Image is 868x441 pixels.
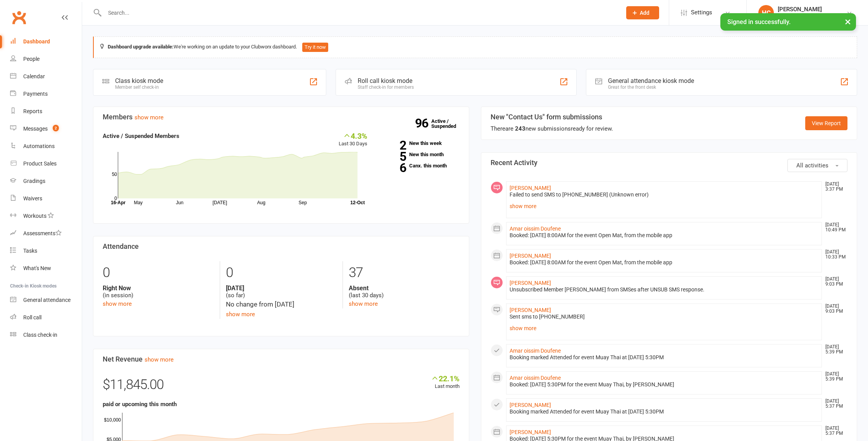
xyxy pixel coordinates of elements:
a: show more [226,311,255,318]
div: Last 30 Days [339,131,367,148]
div: Failed to send SMS to [PHONE_NUMBER] (Unknown error) [510,191,818,212]
div: Booked: [DATE] 8:00AM for the event Open Mat, from the mobile app [510,232,818,239]
div: 4.3% [339,131,367,140]
div: Last month [431,374,460,391]
div: Booked: [DATE] 8:00AM for the event Open Mat, from the mobile app [510,259,818,266]
a: People [10,50,82,68]
h3: New "Contact Us" form submissions [491,113,613,121]
div: Reports [23,108,42,114]
div: 22.1% [431,374,460,382]
a: 96Active / Suspended [431,113,465,134]
time: [DATE] 3:37 PM [821,182,847,192]
a: Assessments [10,225,82,242]
div: Messages [23,126,48,132]
a: [PERSON_NAME] [510,185,551,191]
a: show more [510,323,818,334]
a: [PERSON_NAME] [510,429,551,435]
a: Clubworx [9,8,29,27]
a: Messages 2 [10,120,82,138]
strong: 2 [379,140,406,151]
a: show more [349,300,378,307]
a: Gradings [10,172,82,190]
div: Unsubscribed Member [PERSON_NAME] from SMSes after UNSUB SMS response. [510,286,818,293]
div: Class check-in [23,332,57,338]
input: Search... [102,7,616,18]
strong: [DATE] [226,284,337,292]
a: What's New [10,260,82,277]
button: × [841,13,855,30]
a: 6Canx. this month [379,163,460,168]
a: General attendance kiosk mode [10,291,82,309]
button: Add [626,6,659,19]
div: Member self check-in [115,84,163,90]
strong: 243 [515,125,525,132]
div: Waivers [23,195,42,202]
div: People [23,56,40,62]
div: Roll call kiosk mode [358,77,414,84]
div: Dashboard [23,38,50,45]
a: show more [510,201,818,212]
a: Waivers [10,190,82,207]
a: Class kiosk mode [10,326,82,344]
a: View Report [805,116,847,130]
a: Tasks [10,242,82,260]
time: [DATE] 9:03 PM [821,277,847,287]
h3: Attendance [103,243,460,250]
a: Roll call [10,309,82,326]
div: (last 30 days) [349,284,460,299]
a: Amar oissim Doufene [510,226,561,232]
div: Calendar [23,73,45,79]
div: Class kiosk mode [115,77,163,84]
div: Product Sales [23,160,57,167]
span: Signed in successfully. [727,18,790,26]
a: show more [145,356,174,363]
div: Staff check-in for members [358,84,414,90]
div: $11,845.00 [103,374,460,400]
time: [DATE] 5:39 PM [821,345,847,355]
h3: Recent Activity [491,159,847,167]
a: [PERSON_NAME] [510,307,551,313]
span: Settings [691,4,712,21]
div: (in session) [103,284,214,299]
strong: Active / Suspended Members [103,133,179,140]
div: No change from [DATE] [226,299,337,310]
a: Product Sales [10,155,82,172]
strong: Dashboard upgrade available: [108,44,174,50]
strong: Absent [349,284,460,292]
div: General attendance kiosk mode [608,77,694,84]
div: Marrickville Martial Arts Club [778,13,846,20]
a: Amar oissim Doufene [510,348,561,354]
time: [DATE] 5:37 PM [821,426,847,436]
strong: 96 [415,117,431,129]
strong: paid or upcoming this month [103,401,177,408]
time: [DATE] 10:33 PM [821,250,847,260]
strong: 5 [379,151,406,162]
div: Booking marked Attended for event Muay Thai at [DATE] 5:30PM [510,354,818,361]
a: show more [134,114,164,121]
div: HC [758,5,774,21]
time: [DATE] 10:49 PM [821,222,847,233]
a: Calendar [10,68,82,85]
div: Tasks [23,248,37,254]
span: Add [640,10,649,16]
div: Workouts [23,213,46,219]
div: Roll call [23,314,41,320]
div: Great for the front desk [608,84,694,90]
a: [PERSON_NAME] [510,402,551,408]
div: Booked: [DATE] 5:30PM for the event Muay Thai, by [PERSON_NAME] [510,381,818,388]
span: All activities [796,162,828,169]
a: [PERSON_NAME] [510,253,551,259]
span: Sent sms to [PHONE_NUMBER] [510,314,585,320]
div: What's New [23,265,51,271]
a: Dashboard [10,33,82,50]
a: 5New this month [379,152,460,157]
time: [DATE] 5:39 PM [821,372,847,382]
span: 2 [53,125,59,131]
a: Amar oissim Doufene [510,375,561,381]
time: [DATE] 5:37 PM [821,399,847,409]
div: 37 [349,261,460,284]
a: [PERSON_NAME] [510,280,551,286]
div: Automations [23,143,55,149]
a: Payments [10,85,82,103]
div: 0 [226,261,337,284]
